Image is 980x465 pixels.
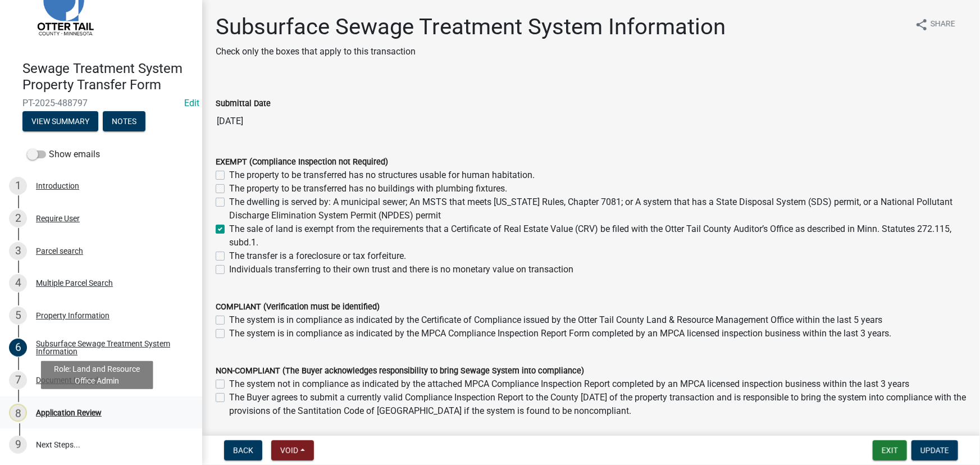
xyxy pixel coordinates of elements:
[184,98,199,108] a: Edit
[229,222,967,249] label: The sale of land is exempt from the requirements that a Certificate of Real Estate Value (CRV) be...
[36,312,110,320] div: Property Information
[9,339,27,357] div: 6
[915,18,928,31] i: share
[920,446,949,455] span: Update
[22,117,98,126] wm-modal-confirm: Summary
[36,409,102,417] div: Application Review
[271,440,314,461] button: Void
[229,263,573,276] label: Individuals transferring to their own trust and there is no monetary value on transaction
[229,391,967,418] label: The Buyer agrees to submit a currently valid Compliance Inspection Report to the County [DATE] of...
[216,100,271,108] label: Submittal Date
[22,61,193,93] h4: Sewage Treatment System Property Transfer Form
[224,440,262,461] button: Back
[27,148,100,161] label: Show emails
[9,177,27,195] div: 1
[9,242,27,260] div: 3
[216,367,584,375] label: NON-COMPLIANT (The Buyer acknowledges responsibility to bring Sewage System into compliance)
[9,404,27,422] div: 8
[36,279,113,287] div: Multiple Parcel Search
[233,446,253,455] span: Back
[36,215,80,222] div: Require User
[873,440,907,461] button: Exit
[931,18,955,31] span: Share
[103,111,145,131] button: Notes
[229,249,406,263] label: The transfer is a foreclosure or tax forfeiture.
[229,377,909,391] label: The system not in compliance as indicated by the attached MPCA Compliance Inspection Report compl...
[103,117,145,126] wm-modal-confirm: Notes
[9,307,27,325] div: 5
[9,436,27,454] div: 9
[229,313,882,327] label: The system is in compliance as indicated by the Certificate of Compliance issued by the Otter Tai...
[36,247,83,255] div: Parcel search
[906,13,964,35] button: shareShare
[9,274,27,292] div: 4
[9,371,27,389] div: 7
[280,446,298,455] span: Void
[911,440,958,461] button: Update
[22,98,180,108] span: PT-2025-488797
[41,361,153,389] div: Role: Land and Resource Office Admin
[36,340,184,355] div: Subsurface Sewage Treatment System Information
[36,182,79,190] div: Introduction
[229,168,535,182] label: The property to be transferred has no structures usable for human habitation.
[184,98,199,108] wm-modal-confirm: Edit Application Number
[9,209,27,227] div: 2
[22,111,98,131] button: View Summary
[216,303,380,311] label: COMPLIANT (Verification must be identified)
[216,45,726,58] p: Check only the boxes that apply to this transaction
[216,13,726,40] h1: Subsurface Sewage Treatment System Information
[229,182,507,195] label: The property to be transferred has no buildings with plumbing fixtures.
[36,376,98,384] div: Document Upload
[229,327,891,340] label: The system is in compliance as indicated by the MPCA Compliance Inspection Report Form completed ...
[216,158,388,166] label: EXEMPT (Compliance Inspection not Required)
[229,195,967,222] label: The dwelling is served by: A municipal sewer; An MSTS that meets [US_STATE] Rules, Chapter 7081; ...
